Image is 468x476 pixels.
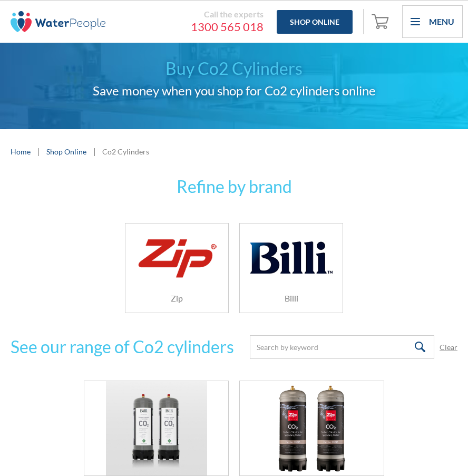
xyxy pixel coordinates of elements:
[116,20,264,34] a: 1300 565 018
[372,13,392,30] img: shopping cart
[36,145,41,158] div: |
[440,342,457,353] a: Clear
[250,335,457,359] form: Email Form
[250,335,434,359] input: Search by keyword
[125,223,229,313] a: Zip
[116,9,264,20] div: Call the experts
[363,423,468,476] iframe: podium webchat widget bubble
[11,174,457,199] h3: Refine by brand
[240,292,343,305] h6: Billi
[46,146,86,157] a: Shop Online
[369,9,394,34] a: Open empty cart
[102,146,149,157] div: Co2 Cylinders
[429,15,454,28] div: Menu
[402,5,463,38] div: menu
[11,11,105,32] img: The Water People
[277,10,353,34] a: Shop Online
[125,292,228,305] h6: Zip
[92,145,97,158] div: |
[11,56,457,81] h1: Buy Co2 Cylinders
[11,81,457,100] h2: Save money when you shop for Co2 cylinders online
[11,334,234,360] h3: See our range of Co2 cylinders
[11,146,31,157] a: Home
[239,223,343,313] a: Billi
